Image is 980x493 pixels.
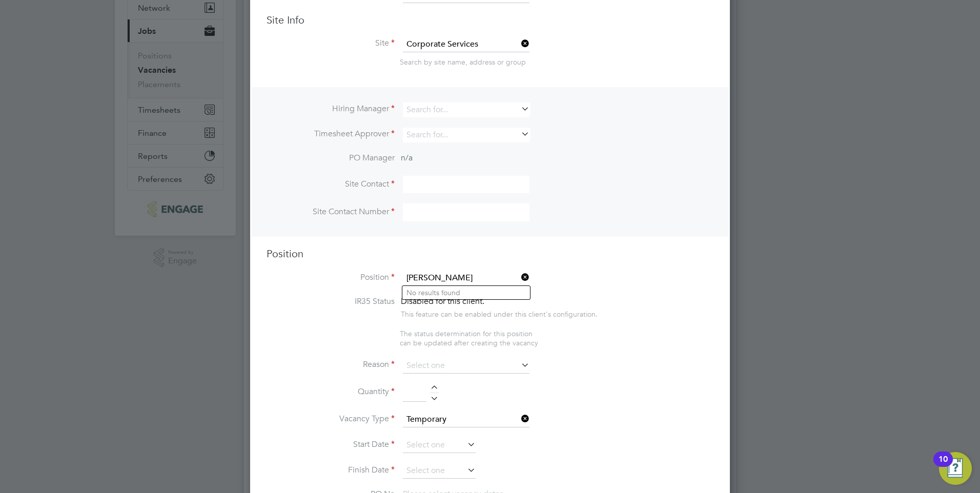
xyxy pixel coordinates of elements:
span: n/a [401,153,413,163]
input: Search for... [403,37,529,52]
label: Quantity [267,386,395,397]
label: Site Contact [267,179,395,190]
label: Finish Date [267,465,395,476]
label: Start Date [267,439,395,450]
input: Search for... [403,102,529,117]
input: Search for... [403,128,529,142]
label: PO Manager [267,153,395,163]
label: Site Contact Number [267,207,395,217]
input: Select one [403,463,476,479]
input: Select one [403,438,476,453]
label: Vacancy Type [267,414,395,424]
div: This feature can be enabled under this client's configuration. [401,307,598,319]
h3: Site Info [267,13,713,27]
label: Site [267,38,395,49]
label: Timesheet Approver [267,129,395,139]
li: No results found [402,286,530,299]
input: Search for... [403,271,529,286]
h3: Position [267,247,713,260]
button: Open Resource Center, 10 new notifications [939,452,972,485]
div: 10 [938,459,948,473]
label: Hiring Manager [267,104,395,114]
span: Search by site name, address or group [400,57,526,67]
label: Position [267,272,395,283]
span: The status determination for this position can be updated after creating the vacancy [400,329,538,347]
label: Reason [267,359,395,370]
input: Select one [403,412,529,427]
span: Disabled for this client. [401,296,484,306]
label: IR35 Status [267,296,395,307]
input: Select one [403,358,529,374]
